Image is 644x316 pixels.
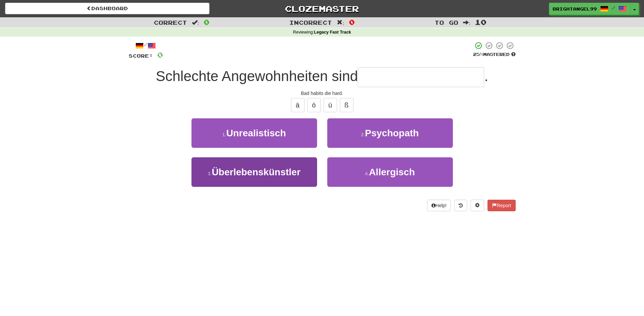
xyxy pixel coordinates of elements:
[212,167,300,177] span: Überlebenskünstler
[208,171,212,176] small: 3 .
[314,30,351,35] strong: Legacy Fast Track
[129,90,516,97] div: Bad habits die hard.
[191,157,317,187] button: 3.Überlebenskünstler
[154,19,187,26] span: Correct
[475,18,486,26] span: 10
[204,18,209,26] span: 0
[340,98,353,112] button: ß
[435,19,458,26] span: To go
[487,200,515,211] button: Report
[365,171,369,176] small: 4 .
[327,118,453,148] button: 2.Psychopath
[427,200,451,211] button: Help!
[473,52,516,58] div: Mastered
[192,20,199,25] span: :
[612,5,615,10] span: /
[361,132,365,137] small: 2 .
[307,98,321,112] button: ö
[226,128,286,138] span: Unrealistisch
[349,18,355,26] span: 0
[129,41,163,50] div: /
[463,20,471,25] span: :
[220,3,424,15] a: Clozemaster
[549,3,630,15] a: brightangel99 /
[337,20,344,25] span: :
[365,128,419,138] span: Psychopath
[473,52,483,57] span: 25 %
[129,53,153,59] span: Score:
[553,6,597,12] span: brightangel99
[291,98,305,112] button: ä
[484,68,488,84] span: .
[324,98,337,112] button: ü
[191,118,317,148] button: 1.Unrealistisch
[369,167,415,177] span: Allergisch
[156,68,358,84] span: Schlechte Angewohnheiten sind
[289,19,332,26] span: Incorrect
[5,3,209,14] a: Dashboard
[222,132,226,137] small: 1 .
[157,51,163,59] span: 0
[454,200,467,211] button: Round history (alt+y)
[327,157,453,187] button: 4.Allergisch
